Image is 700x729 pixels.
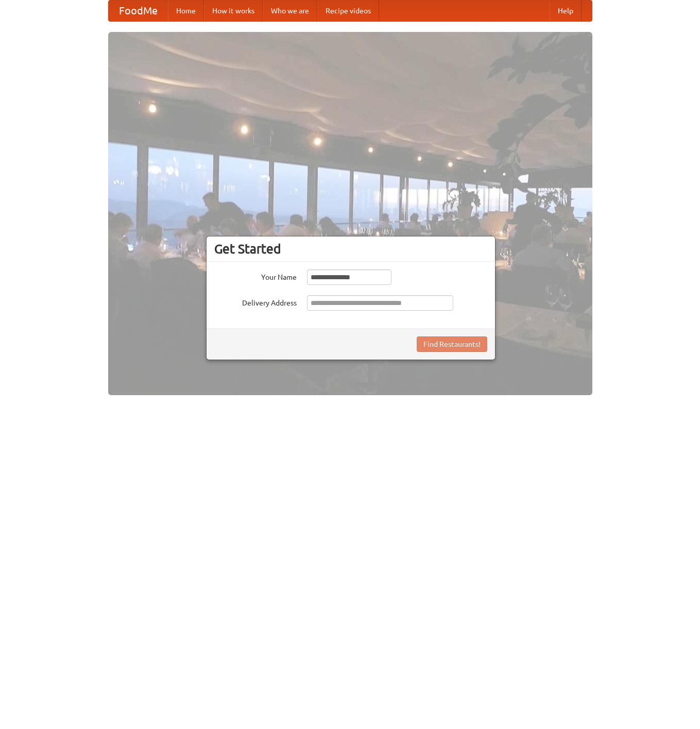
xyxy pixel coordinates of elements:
[550,1,582,21] a: Help
[109,1,168,21] a: FoodMe
[263,1,317,21] a: Who we are
[214,241,487,257] h3: Get Started
[204,1,263,21] a: How it works
[214,269,297,282] label: Your Name
[214,295,297,308] label: Delivery Address
[417,336,487,352] button: Find Restaurants!
[168,1,204,21] a: Home
[317,1,379,21] a: Recipe videos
